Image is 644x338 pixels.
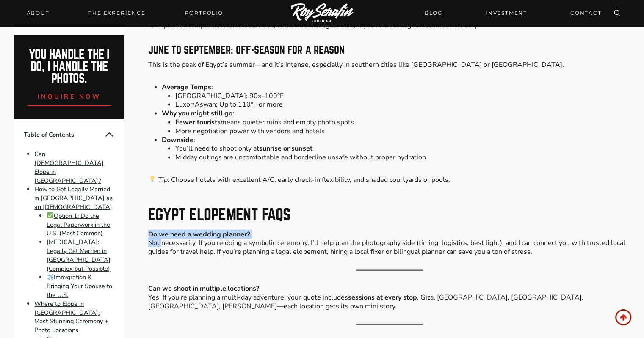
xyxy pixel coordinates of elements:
p: Not necessarily. If you’re doing a symbolic ceremony, I’ll help plan the photography side (timing... [148,230,630,256]
strong: sessions at every stop [348,293,417,302]
img: ✈️ [47,274,53,280]
li: Luxor/Aswan: Up to 110°F or more [175,100,630,109]
span: inquire now [38,92,101,100]
a: Can [DEMOGRAPHIC_DATA] Elope in [GEOGRAPHIC_DATA]? [34,149,104,184]
strong: Downside [162,135,193,145]
strong: Do we need a wedding planner? [148,230,250,239]
strong: Can we shoot in multiple locations? [148,284,259,293]
nav: Primary Navigation [22,7,228,19]
strong: Average Temps [162,82,211,92]
button: View Search Form [611,7,623,19]
li: [GEOGRAPHIC_DATA]: 90s–100°F [175,92,630,101]
li: Midday outings are uncomfortable and borderline unsafe without proper hydration [175,153,630,162]
a: Portfolio [180,7,228,19]
a: [MEDICAL_DATA]: Legally Get Married in [GEOGRAPHIC_DATA] (Complex but Possible) [47,237,111,272]
img: ✅ [47,212,53,218]
li: You’ll need to shoot only at [175,144,630,153]
a: About [22,7,55,19]
a: Where to Elope in [GEOGRAPHIC_DATA]: Most Stunning Ceremony + Photo Locations [34,299,108,334]
a: How to Get Legally Married in [GEOGRAPHIC_DATA] as an [DEMOGRAPHIC_DATA] [34,185,113,211]
p: This is the peak of Egypt’s summer—and it’s intense, especially in southern cities like [GEOGRAPH... [148,60,630,69]
a: Immigration & Bringing Your Spouse to the U.S. [47,273,112,299]
a: BLOG [420,5,448,20]
li: : [162,109,630,135]
span: Table of Contents [24,130,104,139]
li: More negotiation power with vendors and hotels [175,127,630,136]
h2: Egypt Elopement FAQs [148,207,630,223]
h3: June to September: Off-Season for a Reason [148,45,630,55]
a: inquire now [28,85,111,105]
strong: Why you might still go [162,109,232,118]
li: : [162,83,630,109]
a: Option 1: Do the Legal Paperwork in the U.S. (Most Common) [47,211,110,237]
img: Logo of Roy Serafin Photo Co., featuring stylized text in white on a light background, representi... [291,3,354,23]
li: : [162,136,630,162]
button: Collapse Table of Contents [104,129,114,139]
a: CONTACT [565,5,607,20]
a: THE EXPERIENCE [83,7,150,19]
a: INVESTMENT [481,5,532,20]
p: Yes! If you’re planning a multi-day adventure, your quote includes . Giza, [GEOGRAPHIC_DATA], [GE... [148,284,630,311]
strong: Fewer tourists [175,118,221,127]
strong: sunrise or sunset [259,144,312,153]
a: Scroll to top [615,309,631,325]
li: means quieter ruins and empty photo spots [175,118,630,127]
em: Tip [158,175,168,184]
img: 💡 [149,176,156,182]
h2: You handle the i do, I handle the photos. [23,48,116,85]
p: : Book temple tickets, felucca rides, and domestic flights early if you’re traveling in December–... [148,21,630,30]
p: : Choose hotels with excellent A/C, early check-in flexibility, and shaded courtyards or pools. [148,176,630,184]
nav: Secondary Navigation [420,5,607,20]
